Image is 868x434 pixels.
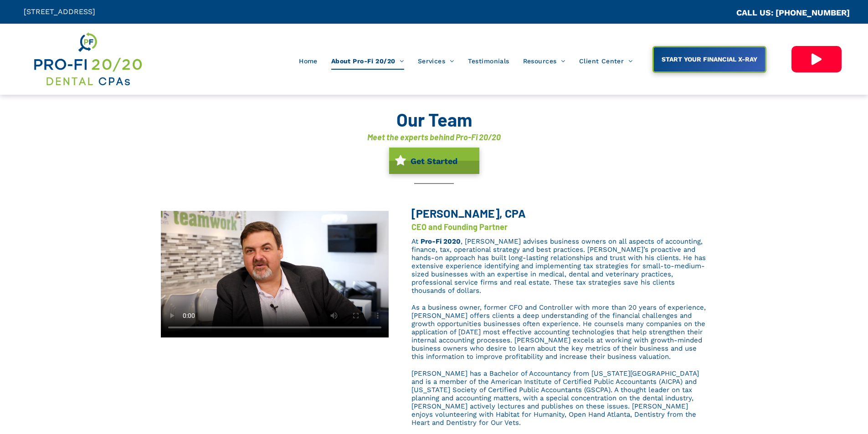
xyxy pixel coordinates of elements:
span: As a business owner, former CFO and Controller with more than 20 years of experience, [PERSON_NAM... [411,303,706,361]
span: [PERSON_NAME], CPA [411,206,526,220]
a: Services [411,52,461,70]
a: About Pro-Fi 20/20 [324,52,411,70]
a: Resources [516,52,572,70]
a: Testimonials [461,52,516,70]
a: Home [292,52,324,70]
a: CALL US: [PHONE_NUMBER] [736,8,850,17]
span: Get Started [407,152,461,170]
span: [PERSON_NAME] has a Bachelor of Accountancy from [US_STATE][GEOGRAPHIC_DATA] and is a member of t... [411,369,699,427]
span: At [411,237,418,245]
a: Get Started [389,148,479,174]
img: Get Dental CPA Consulting, Bookkeeping, & Bank Loans [32,31,143,88]
a: Pro-Fi 2020 [421,237,461,245]
a: START YOUR FINANCIAL X-RAY [652,46,766,73]
span: , [PERSON_NAME] advises business owners on all aspects of accounting, finance, tax, operational s... [411,237,706,295]
font: Meet the experts behind Pro-Fi 20/20 [367,132,501,142]
span: START YOUR FINANCIAL X-RAY [658,51,760,67]
font: Our Team [396,108,472,130]
a: Client Center [572,52,640,70]
font: CEO and Founding Partner [411,222,508,232]
span: [STREET_ADDRESS] [24,7,95,16]
span: CA::CALLC [698,9,736,17]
